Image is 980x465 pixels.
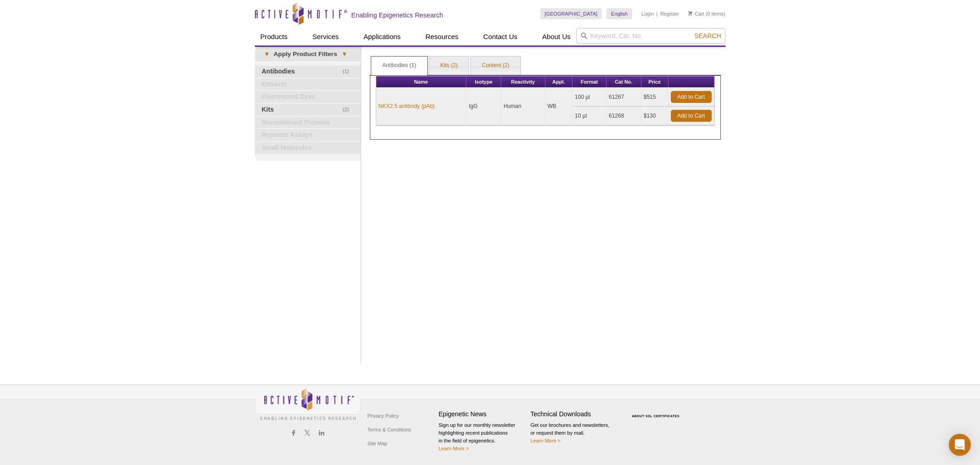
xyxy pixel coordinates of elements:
span: Search [694,32,721,40]
a: ABOUT SSL CERTIFICATES [632,414,680,418]
a: Extracts [255,79,361,91]
span: ▾ [260,50,274,58]
input: Keyword, Cat. No. [576,28,725,44]
td: WB [545,88,573,125]
td: 61267 [606,88,641,107]
td: $515 [641,88,668,107]
a: Resources [420,28,464,45]
a: Services [307,28,345,45]
a: Content (2) [471,57,521,75]
td: Human [501,88,545,125]
p: Sign up for our monthly newsletter highlighting recent publications in the field of epigenetics. [439,421,526,453]
td: $130 [641,107,668,125]
th: Reactivity [501,76,545,88]
a: Terms & Conditions [365,423,414,437]
th: Price [641,76,668,88]
span: (1) [343,66,354,78]
a: Add to Cart [671,110,712,122]
h4: Epigenetic News [439,410,526,418]
a: (2)Kits [255,104,361,116]
button: Search [691,32,724,40]
a: Reporter Assays [255,129,361,141]
a: Register [660,11,679,17]
a: Privacy Policy [365,409,401,423]
table: Click to Verify - This site chose Symantec SSL for secure e-commerce and confidential communicati... [623,401,691,421]
a: About Us [537,28,576,45]
th: Appl. [545,76,573,88]
a: Products [255,28,293,45]
p: Get our brochures and newsletters, or request them by mail. [531,421,618,445]
a: Applications [358,28,406,45]
a: Kits (2) [429,57,469,75]
a: Add to Cart [671,91,712,103]
td: 61268 [606,107,641,125]
a: Site Map [365,437,390,450]
a: (1)Antibodies [255,66,361,78]
a: Login [641,11,654,17]
td: 100 µl [572,88,606,107]
th: Format [572,76,606,88]
h4: Technical Downloads [531,410,618,418]
th: Isotype [466,76,501,88]
a: Learn More > [439,446,469,451]
a: Contact Us [478,28,523,45]
a: Fluorescent Dyes [255,91,361,103]
span: ▾ [337,50,351,58]
a: ▾Apply Product Filters▾ [255,47,361,62]
a: NKX2.5 antibody (pAb) [379,102,435,110]
td: 10 µl [572,107,606,125]
span: (2) [343,104,354,116]
a: [GEOGRAPHIC_DATA] [540,8,602,19]
img: Active Motif, [255,385,361,422]
a: Cart [688,11,704,17]
h2: Enabling Epigenetics Research [351,11,443,19]
a: Recombinant Proteins [255,117,361,129]
th: Cat No. [606,76,641,88]
a: Learn More > [531,438,561,443]
li: (0 items) [688,8,725,19]
a: English [606,8,632,19]
a: Antibodies (1) [371,57,427,75]
a: Small Molecules [255,142,361,154]
li: | [657,8,658,19]
div: Open Intercom Messenger [949,434,971,456]
td: IgG [466,88,501,125]
th: Name [376,76,467,88]
img: Your Cart [688,11,692,16]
